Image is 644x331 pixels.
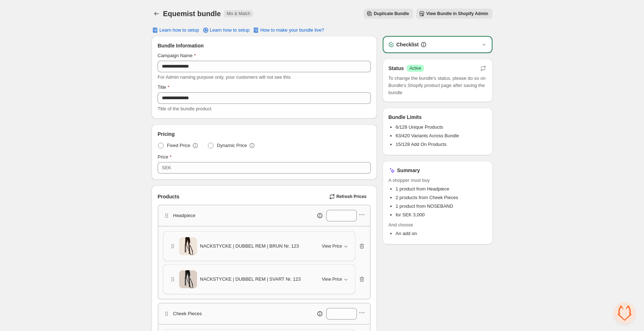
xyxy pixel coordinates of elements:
span: And choose [388,221,487,229]
span: How to make your bundle live? [260,27,324,33]
button: View Price [318,273,354,285]
span: 6/128 Unique Products [396,124,443,130]
h3: Checklist [396,41,419,48]
li: 2 products from Cheek Pieces [396,194,487,201]
span: Dynamic Price [217,142,247,149]
span: Products [158,193,179,200]
span: NACKSTYCKE | DUBBEL REM | SVART Nr. 123 [200,276,301,283]
button: View Bundle in Shopify Admin [416,9,493,19]
img: NACKSTYCKE | DUBBEL REM | SVART Nr. 123 [179,268,197,291]
p: Cheek Pieces [173,310,202,317]
label: Price [158,153,172,161]
span: Refresh Prices [336,194,367,199]
span: View Bundle in Shopify Admin [426,11,488,17]
button: Learn how to setup [147,25,204,35]
img: NACKSTYCKE | DUBBEL REM | BRUN Nr. 123 [179,235,197,258]
span: Title of the bundle product [158,106,211,111]
span: Mix & Match [227,11,250,17]
button: How to make your bundle live? [248,25,328,35]
div: Відкритий чат [614,302,635,324]
span: A shopper must buy [388,177,487,184]
li: 1 product from Headpiece [396,185,487,193]
span: To change the bundle's status, please do so on Bundle's Shopify product page after saving the bundle [388,75,487,96]
button: Duplicate Bundle [364,9,413,19]
span: Bundle Information [158,42,204,49]
h3: Status [388,65,404,72]
h3: Bundle Limits [388,114,422,121]
label: Campaign Name [158,52,196,59]
span: 63/420 Variants Across Bundle [396,133,459,138]
h1: Equemist bundle [163,9,221,18]
span: Fixed Price [167,142,190,149]
span: Learn how to setup [159,27,199,33]
span: Duplicate Bundle [374,11,409,17]
h3: Summary [397,167,420,174]
p: Headpiece [173,212,195,219]
button: Refresh Prices [326,192,371,202]
span: View Price [322,243,342,249]
span: View Price [322,276,342,282]
span: NACKSTYCKE | DUBBEL REM | BRUN Nr. 123 [200,243,299,250]
a: Learn how to setup [198,25,254,35]
span: For Admin naming purpose only, your customers will not see this [158,74,290,80]
span: Learn how to setup [210,27,250,33]
li: 1 product from NOSEBAND [396,203,487,210]
li: for SEK 3,000 [396,211,487,219]
span: Active [410,65,421,71]
span: 15/128 Add On Products [396,142,447,147]
button: Back [151,9,162,19]
label: Title [158,84,169,91]
span: Pricing [158,130,174,138]
div: SEK [162,164,171,171]
button: View Price [318,240,354,252]
li: An add on [396,230,487,237]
